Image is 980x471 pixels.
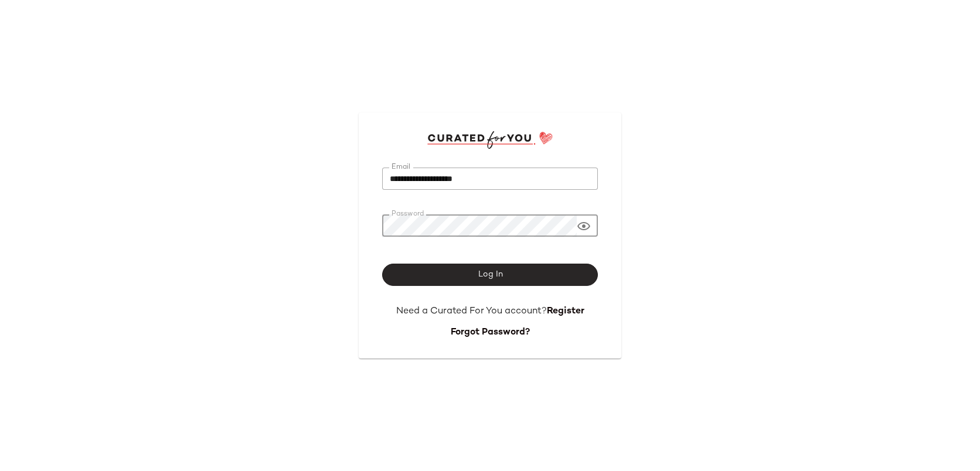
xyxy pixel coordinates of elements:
[547,306,584,316] a: Register
[427,131,553,149] img: cfy_login_logo.DGdB1djN.svg
[451,327,530,337] a: Forgot Password?
[477,270,502,279] span: Log In
[396,306,547,316] span: Need a Curated For You account?
[382,264,598,286] button: Log In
